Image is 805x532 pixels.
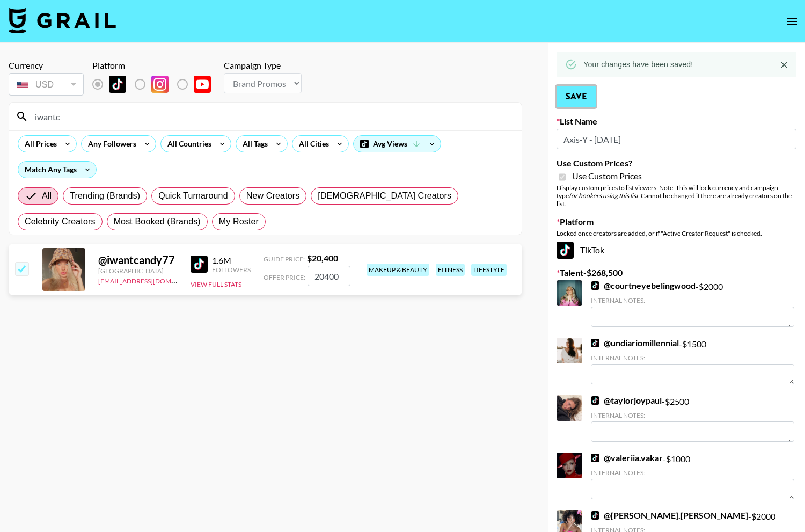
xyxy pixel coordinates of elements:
strong: $ 20,400 [307,253,338,263]
img: Instagram [151,76,169,93]
div: All Tags [236,136,270,152]
div: Locked once creators are added, or if "Active Creator Request" is checked. [557,229,796,237]
div: Followers [212,266,251,274]
div: Campaign Type [224,60,302,71]
img: TikTok [557,242,574,259]
span: Offer Price: [264,273,305,281]
label: Use Custom Prices? [557,158,796,169]
span: Trending (Brands) [70,190,140,202]
div: makeup & beauty [367,264,429,276]
span: Most Booked (Brands) [114,215,201,228]
div: Display custom prices to list viewers. Note: This will lock currency and campaign type . Cannot b... [557,184,796,208]
img: YouTube [194,76,211,93]
div: Your changes have been saved! [583,55,693,74]
div: Currency [9,60,84,71]
input: 20,400 [308,266,350,286]
span: All [42,190,52,202]
span: Quick Turnaround [158,190,228,202]
div: List locked to TikTok. [92,73,219,96]
a: @taylorjoypaul [591,395,662,406]
img: TikTok [191,256,208,273]
div: Internal Notes: [591,354,794,362]
img: Grail Talent [9,8,116,33]
div: TikTok [557,242,796,259]
span: Use Custom Prices [572,171,642,181]
div: Internal Notes: [591,411,794,419]
button: Close [776,57,792,73]
div: Platform [92,60,219,71]
div: @ iwantcandy77 [98,253,178,267]
div: Avg Views [354,136,441,152]
div: USD [11,75,82,94]
button: Save [557,86,596,107]
img: TikTok [591,281,599,290]
div: [GEOGRAPHIC_DATA] [98,267,178,275]
div: Currency is locked to USD [9,71,84,98]
div: Any Followers [82,136,138,152]
img: TikTok [591,511,599,520]
div: Match Any Tags [18,162,96,178]
div: Internal Notes: [591,469,794,477]
input: Search by User Name [28,108,515,125]
div: 1.6M [212,255,251,266]
span: My Roster [219,215,259,228]
span: New Creators [246,190,300,202]
div: - $ 1500 [591,338,794,384]
a: @courtneyebelingwood [591,280,696,291]
div: All Prices [18,136,59,152]
img: TikTok [109,76,126,93]
a: [EMAIL_ADDRESS][DOMAIN_NAME] [98,275,206,285]
img: TikTok [591,396,599,405]
div: Internal Notes: [591,296,794,304]
div: - $ 1000 [591,453,794,499]
button: View Full Stats [191,280,241,288]
a: @valeriia.vakar [591,453,663,463]
img: TikTok [591,454,599,462]
div: - $ 2500 [591,395,794,442]
div: All Countries [161,136,214,152]
button: open drawer [781,11,803,32]
div: lifestyle [471,264,507,276]
img: TikTok [591,339,599,347]
span: Celebrity Creators [25,215,96,228]
label: List Name [557,116,796,127]
span: Guide Price: [264,255,305,263]
div: - $ 2000 [591,280,794,327]
em: for bookers using this list [569,192,638,200]
div: fitness [436,264,465,276]
div: All Cities [292,136,331,152]
label: Platform [557,216,796,227]
a: @[PERSON_NAME].[PERSON_NAME] [591,510,748,521]
a: @undiariomillennial [591,338,679,348]
label: Talent - $ 268,500 [557,267,796,278]
span: [DEMOGRAPHIC_DATA] Creators [318,190,451,202]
